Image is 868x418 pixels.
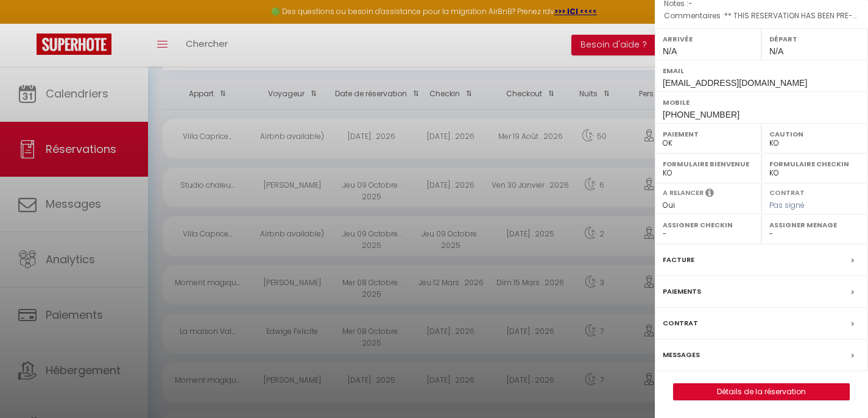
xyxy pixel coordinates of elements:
label: Caution [769,128,860,140]
span: [EMAIL_ADDRESS][DOMAIN_NAME] [663,78,807,88]
label: Contrat [769,188,805,196]
label: Facture [663,253,694,266]
label: Assigner Checkin [663,219,753,231]
label: A relancer [663,188,704,198]
label: Formulaire Checkin [769,158,860,170]
i: Sélectionner OUI si vous souhaiter envoyer les séquences de messages post-checkout [705,188,714,201]
span: N/A [769,46,783,56]
label: Mobile [663,96,860,108]
p: Commentaires : [664,10,859,22]
label: Formulaire Bienvenue [663,158,753,170]
label: Assigner Menage [769,219,860,231]
label: Paiement [663,128,753,140]
label: Paiements [663,285,701,298]
label: Messages [663,349,700,361]
span: [PHONE_NUMBER] [663,110,739,119]
label: Arrivée [663,33,753,45]
label: Contrat [663,317,698,330]
span: N/A [663,46,677,56]
span: Pas signé [769,200,805,210]
label: Départ [769,33,860,45]
label: Email [663,65,860,77]
button: Détails de la réservation [673,383,850,400]
a: Détails de la réservation [674,384,849,400]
